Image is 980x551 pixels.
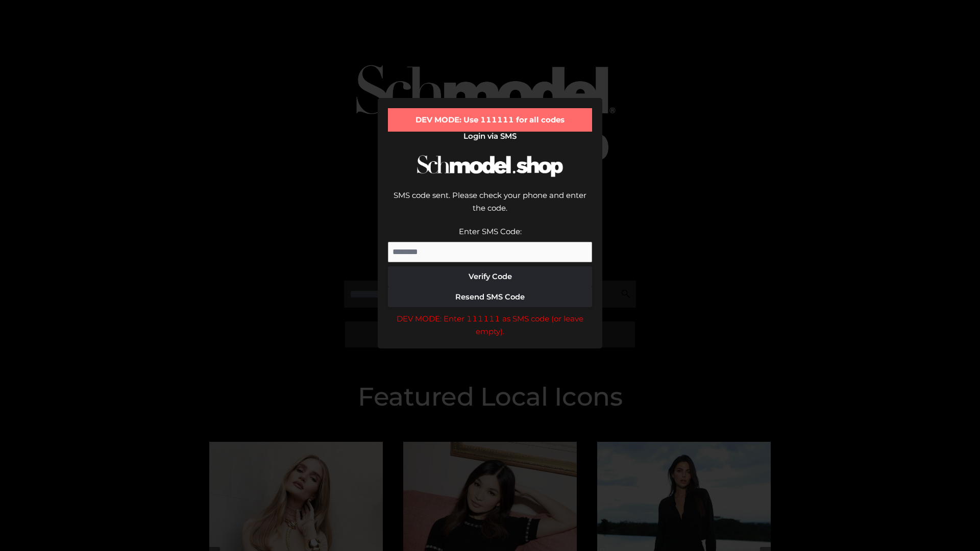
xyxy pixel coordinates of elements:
[413,146,567,186] img: Schmodel Logo
[388,287,592,307] button: Resend SMS Code
[388,266,592,287] button: Verify Code
[459,227,522,236] label: Enter SMS Code:
[388,189,592,225] div: SMS code sent. Please check your phone and enter the code.
[388,312,592,338] div: DEV MODE: Enter 111111 as SMS code (or leave empty).
[388,132,592,141] h2: Login via SMS
[388,108,592,132] div: DEV MODE: Use 111111 for all codes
